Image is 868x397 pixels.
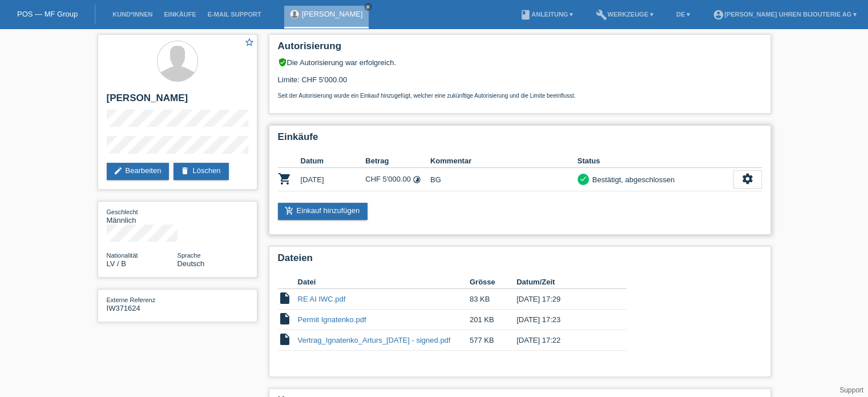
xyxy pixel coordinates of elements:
a: buildWerkzeuge ▾ [590,11,659,18]
div: IW371624 [107,295,177,312]
td: 577 KB [470,330,516,351]
th: Datum/Zeit [516,275,610,289]
i: add_shopping_cart [285,206,294,215]
i: star_border [244,37,255,47]
i: insert_drive_file [278,291,292,305]
a: star_border [244,37,255,49]
a: [PERSON_NAME] [302,10,363,18]
td: [DATE] 17:23 [516,310,610,330]
div: Männlich [107,207,177,224]
th: Status [578,154,733,168]
td: [DATE] 17:29 [516,289,610,310]
span: Externe Referenz [107,296,156,303]
a: deleteLöschen [173,163,228,180]
th: Datum [301,154,366,168]
i: edit [114,166,123,175]
div: Limite: CHF 5'000.00 [278,67,762,99]
th: Betrag [365,154,430,168]
i: POSP00026401 [278,172,292,186]
h2: [PERSON_NAME] [107,93,248,110]
a: E-Mail Support [202,11,267,18]
a: POS — MF Group [17,10,78,18]
td: [DATE] [301,168,366,191]
div: Die Autorisierung war erfolgreich. [278,58,762,67]
span: Lettland / B / 09.07.2019 [107,259,126,268]
a: bookAnleitung ▾ [514,11,579,18]
h2: Einkäufe [278,131,762,149]
i: 24 Raten [413,175,421,184]
span: Deutsch [177,259,205,268]
a: Permit Ignatenko.pdf [298,315,366,324]
th: Grösse [470,275,516,289]
span: Nationalität [107,252,138,259]
td: 83 KB [470,289,516,310]
a: close [364,3,372,11]
a: Kund*innen [107,11,158,18]
p: Seit der Autorisierung wurde ein Einkauf hinzugefügt, welcher eine zukünftige Autorisierung und d... [278,93,762,99]
a: editBearbeiten [107,163,169,180]
i: insert_drive_file [278,312,292,326]
a: add_shopping_cartEinkauf hinzufügen [278,203,368,220]
a: RE AI IWC.pdf [298,295,346,303]
i: book [520,9,531,21]
i: insert_drive_file [278,332,292,346]
i: delete [180,166,189,175]
i: check [579,175,587,183]
td: CHF 5'000.00 [365,168,430,191]
a: Einkäufe [158,11,201,18]
th: Kommentar [430,154,578,168]
a: DE ▾ [671,11,696,18]
span: Geschlecht [107,208,138,215]
i: close [365,4,371,10]
i: settings [741,173,754,185]
td: BG [430,168,578,191]
td: [DATE] 17:22 [516,330,610,351]
h2: Autorisierung [278,41,762,58]
div: Bestätigt, abgeschlossen [589,174,675,186]
i: build [596,9,607,21]
a: Support [839,386,863,394]
h2: Dateien [278,252,762,270]
a: account_circle[PERSON_NAME] Uhren Bijouterie AG ▾ [707,11,862,18]
i: verified_user [278,58,287,67]
a: Vertrag_Ignatenko_Arturs_[DATE] - signed.pdf [298,336,451,344]
span: Sprache [177,252,201,259]
i: account_circle [713,9,724,21]
th: Datei [298,275,470,289]
td: 201 KB [470,310,516,330]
